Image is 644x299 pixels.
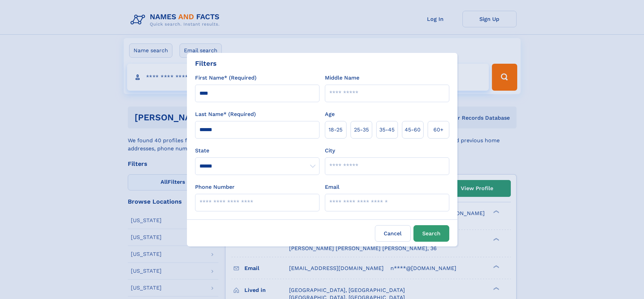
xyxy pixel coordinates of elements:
[329,126,342,134] span: 18‑25
[413,225,449,242] button: Search
[379,126,395,134] span: 35‑45
[195,58,217,68] div: Filters
[325,74,359,82] label: Middle Name
[354,126,369,134] span: 25‑35
[325,147,335,155] label: City
[405,126,421,134] span: 45‑60
[325,110,335,118] label: Age
[375,225,411,242] label: Cancel
[195,110,256,118] label: Last Name* (Required)
[195,183,235,191] label: Phone Number
[195,147,319,155] label: State
[195,74,257,82] label: First Name* (Required)
[325,183,339,191] label: Email
[433,126,444,134] span: 60+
